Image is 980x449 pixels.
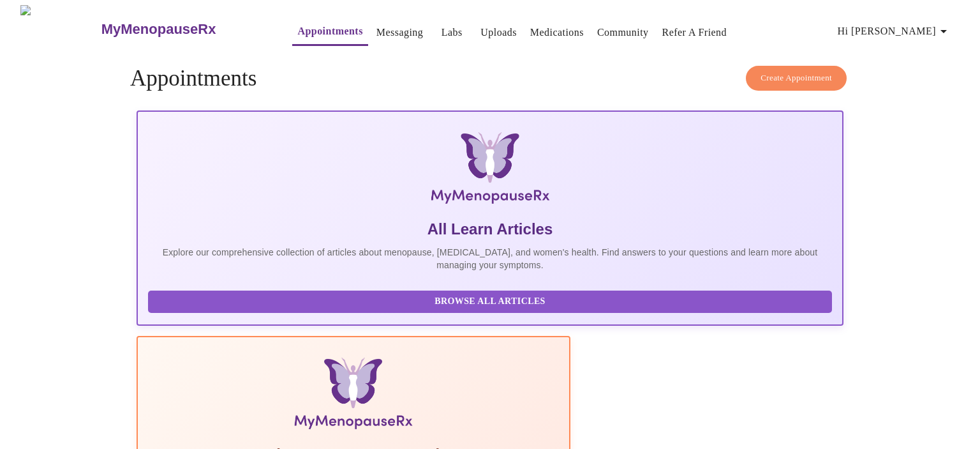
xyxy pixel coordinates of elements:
[833,19,956,44] button: Hi [PERSON_NAME]
[20,5,100,53] img: MyMenopauseRx Logo
[376,24,423,42] a: Messaging
[148,295,835,306] a: Browse All Articles
[254,132,725,209] img: MyMenopauseRx Logo
[525,20,589,45] button: Medications
[662,24,727,42] a: Refer a Friend
[475,20,522,45] button: Uploads
[657,20,732,45] button: Refer a Friend
[100,7,267,52] a: MyMenopauseRx
[442,24,463,42] a: Labs
[148,246,832,271] p: Explore our comprehensive collection of articles about menopause, [MEDICAL_DATA], and women's hea...
[130,66,850,91] h4: Appointments
[213,358,493,434] img: Menopause Manual
[480,24,517,42] a: Uploads
[431,20,472,45] button: Labs
[597,24,649,42] a: Community
[838,22,951,40] span: Hi [PERSON_NAME]
[371,20,428,45] button: Messaging
[746,66,847,91] button: Create Appointment
[148,291,832,313] button: Browse All Articles
[530,24,584,42] a: Medications
[161,294,819,310] span: Browse All Articles
[101,21,216,38] h3: MyMenopauseRx
[592,20,654,45] button: Community
[148,219,832,240] h5: All Learn Articles
[297,22,362,40] a: Appointments
[761,71,832,86] span: Create Appointment
[292,19,367,46] button: Appointments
